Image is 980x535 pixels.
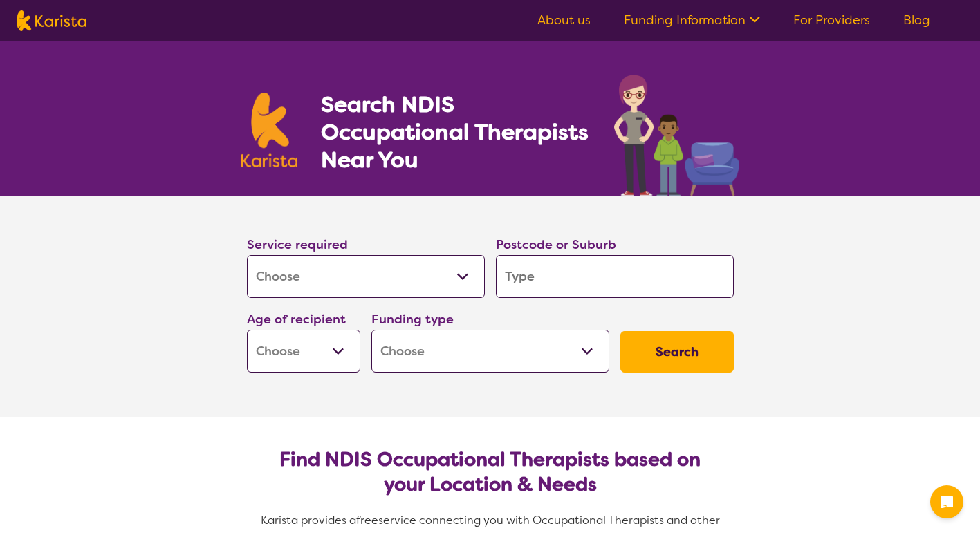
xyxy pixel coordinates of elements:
[356,513,378,527] span: free
[496,255,734,298] input: Type
[903,12,930,28] a: Blog
[537,12,591,28] a: About us
[247,236,348,253] label: Service required
[241,93,298,167] img: Karista logo
[247,311,346,328] label: Age of recipient
[620,331,734,373] button: Search
[321,91,590,173] h1: Search NDIS Occupational Therapists Near You
[793,12,870,28] a: For Providers
[261,513,356,527] span: Karista provides a
[17,10,86,31] img: Karista logo
[624,12,760,28] a: Funding Information
[371,311,454,328] label: Funding type
[258,447,723,497] h2: Find NDIS Occupational Therapists based on your Location & Needs
[614,75,739,196] img: occupational-therapy
[496,236,616,253] label: Postcode or Suburb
